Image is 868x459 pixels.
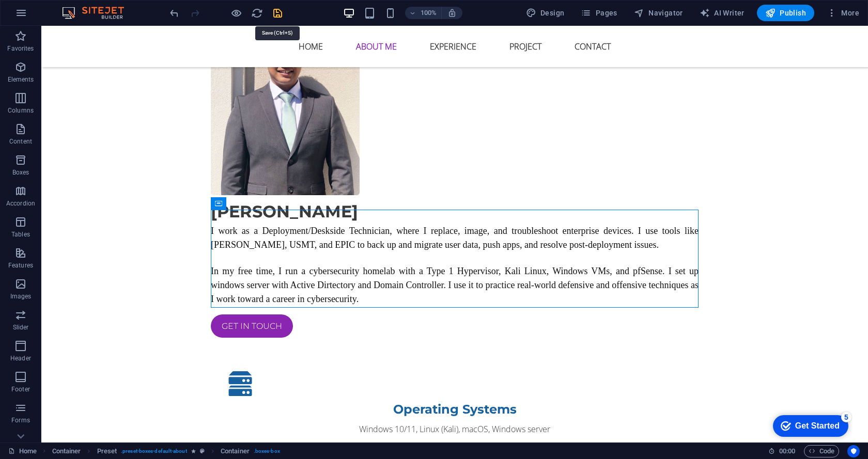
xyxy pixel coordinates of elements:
[823,5,863,21] button: More
[8,445,37,457] a: Click to cancel selection. Double-click to open Pages
[8,5,84,27] div: Get Started 5 items remaining, 0% complete
[765,8,806,18] span: Publish
[768,445,796,457] h6: Session time
[52,445,280,457] nav: breadcrumb
[847,445,860,457] button: Usercentrics
[12,168,29,177] p: Boxes
[168,7,180,19] button: undo
[30,11,75,21] div: Get Started
[191,448,196,454] i: Element contains an animation
[221,445,250,457] span: Click to select. Double-click to edit
[577,5,621,21] button: Pages
[76,2,87,12] div: 5
[200,448,205,454] i: This element is a customizable preset
[254,445,280,457] span: . boxes-box
[97,445,117,457] span: Click to select. Double-click to edit
[7,44,34,53] p: Favorites
[11,385,30,393] p: Footer
[634,8,683,18] span: Navigator
[526,8,565,18] span: Design
[13,323,29,331] p: Slider
[809,445,834,457] span: Code
[421,7,437,19] h6: 100%
[827,8,859,18] span: More
[11,416,30,424] p: Forms
[11,230,30,239] p: Tables
[779,445,795,457] span: 00 00
[786,447,788,455] span: :
[8,261,33,270] p: Features
[630,5,687,21] button: Navigator
[695,5,749,21] button: AI Writer
[52,445,81,457] span: Click to select. Double-click to edit
[522,5,569,21] div: Design (Ctrl+Alt+Y)
[271,7,284,19] button: save
[10,354,31,362] p: Header
[757,5,814,21] button: Publish
[10,292,32,300] p: Images
[447,8,457,18] i: On resize automatically adjust zoom level to fit chosen device.
[405,7,442,19] button: 100%
[522,5,569,21] button: Design
[804,445,839,457] button: Code
[700,8,745,18] span: AI Writer
[59,7,137,19] img: Editor Logo
[8,75,34,84] p: Elements
[251,7,263,19] button: reload
[9,137,32,146] p: Content
[6,199,35,208] p: Accordion
[8,106,34,115] p: Columns
[581,8,617,18] span: Pages
[168,7,180,19] i: Undo: Edit headline (Ctrl+Z)
[121,445,187,457] span: . preset-boxes-default-about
